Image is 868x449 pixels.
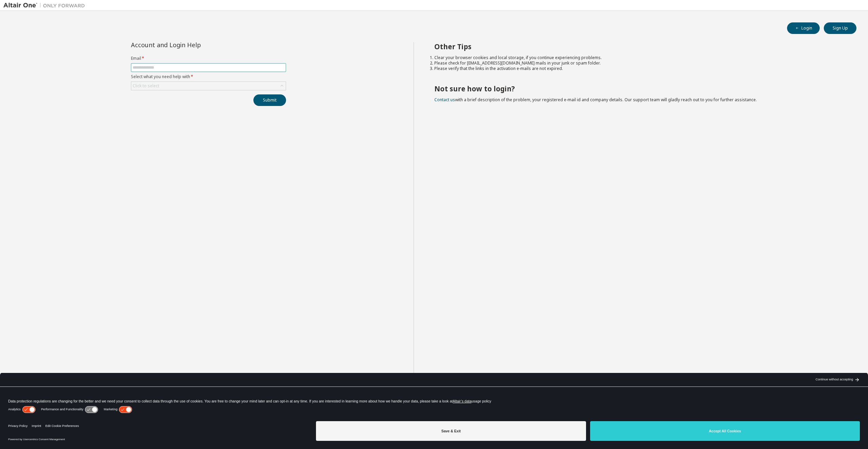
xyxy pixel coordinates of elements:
h2: Not sure how to login? [434,84,845,93]
button: Sign Up [824,22,856,34]
div: Click to select [131,82,286,90]
button: Submit [253,94,286,106]
li: Please check for [EMAIL_ADDRESS][DOMAIN_NAME] mails in your junk or spam folder. [434,60,845,66]
span: with a brief description of the problem, your registered e-mail id and company details. Our suppo... [434,97,757,103]
label: Email [131,56,286,61]
h2: Other Tips [434,42,845,51]
button: Login [787,22,820,34]
a: Contact us [434,97,455,103]
li: Please verify that the links in the activation e-mails are not expired. [434,66,845,71]
img: Altair One [3,2,88,9]
label: Select what you need help with [131,74,286,79]
div: Account and Login Help [131,42,255,48]
div: Click to select [133,83,159,89]
li: Clear your browser cookies and local storage, if you continue experiencing problems. [434,55,845,60]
